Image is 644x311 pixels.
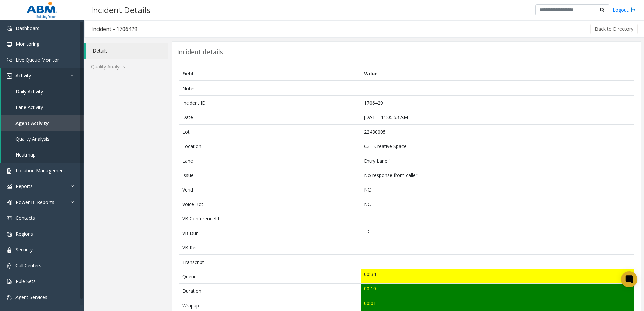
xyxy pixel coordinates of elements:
[15,246,33,253] span: Security
[15,294,47,300] span: Agent Services
[364,186,630,193] p: NO
[15,199,54,205] span: Power BI Reports
[15,231,33,237] span: Regions
[179,226,361,240] td: VB Dur
[1,115,84,131] a: Agent Activity
[88,2,154,18] h3: Incident Details
[7,263,12,269] img: 'icon'
[15,88,43,95] span: Daily Activity
[7,295,12,300] img: 'icon'
[7,42,12,47] img: 'icon'
[177,48,223,56] h3: Incident details
[7,73,12,79] img: 'icon'
[361,96,634,110] td: 1706429
[15,41,39,47] span: Monitoring
[361,125,634,139] td: 22480005
[7,216,12,221] img: 'icon'
[1,83,84,99] a: Daily Activity
[179,81,361,96] td: Notes
[179,139,361,153] td: Location
[613,6,636,13] a: Logout
[179,153,361,168] td: Lane
[7,232,12,237] img: 'icon'
[179,211,361,226] td: VB ConferenceId
[179,96,361,110] td: Incident ID
[361,139,634,153] td: C3 - Creative Space
[15,262,41,269] span: Call Centers
[15,151,36,158] span: Heatmap
[15,57,59,63] span: Live Queue Monitor
[86,43,168,59] a: Details
[7,247,12,253] img: 'icon'
[15,136,50,142] span: Quality Analysis
[7,168,12,174] img: 'icon'
[361,284,634,298] td: 00:10
[361,66,634,81] th: Value
[7,279,12,284] img: 'icon'
[179,110,361,125] td: Date
[179,255,361,269] td: Transcript
[15,167,65,174] span: Location Management
[15,25,40,31] span: Dashboard
[361,269,634,284] td: 00:34
[630,6,636,13] img: logout
[1,147,84,163] a: Heatmap
[179,168,361,182] td: Issue
[179,197,361,211] td: Voice Bot
[15,215,35,221] span: Contacts
[7,26,12,31] img: 'icon'
[179,240,361,255] td: VB Rec.
[15,72,31,79] span: Activity
[179,284,361,298] td: Duration
[361,153,634,168] td: Entry Lane 1
[361,168,634,182] td: No response from caller
[179,125,361,139] td: Lot
[361,226,634,240] td: __:__
[179,66,361,81] th: Field
[179,182,361,197] td: Vend
[84,59,168,74] a: Quality Analysis
[15,104,43,110] span: Lane Activity
[1,68,84,83] a: Activity
[7,200,12,205] img: 'icon'
[364,201,630,208] p: NO
[1,131,84,147] a: Quality Analysis
[15,120,49,126] span: Agent Activity
[15,278,36,284] span: Rule Sets
[85,21,144,37] h3: Incident - 1706429
[1,99,84,115] a: Lane Activity
[590,24,638,34] button: Back to Directory
[7,184,12,189] img: 'icon'
[361,110,634,125] td: [DATE] 11:05:53 AM
[7,58,12,63] img: 'icon'
[179,269,361,284] td: Queue
[15,183,33,189] span: Reports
